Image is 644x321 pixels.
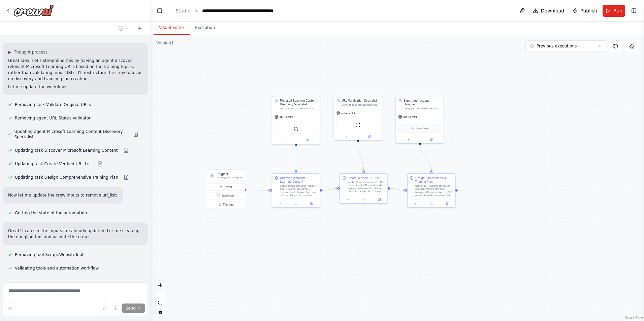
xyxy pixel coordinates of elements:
[8,58,142,82] p: Great idea! Let's streamline this by having an agent discover relevant Microsoft Learning URLs ba...
[373,197,386,202] button: Open in side panel
[156,281,165,316] div: React Flow controls
[15,265,99,271] span: Validating tools and automation workflow
[280,184,317,197] div: Based on the {training_topics} and {training_objectives}, research and discover the most relevant...
[155,6,164,15] button: Hide left sidebar
[356,142,366,171] g: Edge from 373b5366-d9e4-40f9-b86e-1995ae20be71 to bd5a06a5-0661-432e-9e2a-1a72e7e013b5
[8,49,11,55] span: ▶
[541,7,565,14] span: Download
[15,279,142,290] span: Renaming project to Microsoft Learning Training Plan Generator
[580,7,597,14] span: Publish
[280,115,293,118] span: gpt-4o-mini
[13,4,54,16] img: Logo
[415,176,453,184] div: Design Comprehensive Training Plan
[111,304,120,313] button: Click to speak your automation idea
[175,8,191,13] a: Studio
[288,201,304,206] button: No output available
[156,307,165,316] button: toggle interactivity
[14,49,47,55] span: Thought process
[537,43,577,49] span: Previous executions
[342,112,355,115] span: gpt-4o-mini
[208,201,244,209] button: Manage
[280,107,317,110] div: Discover and curate the most relevant Microsoft Learning URLs and training resources based on the...
[5,304,15,313] button: Improve this prompt
[208,183,244,191] button: Event
[15,175,118,180] span: Updating task Design Comprehensive Training Plan
[190,21,220,35] button: Execution
[411,127,429,130] span: Drop tools here
[272,173,320,208] div: Discover Microsoft Learning ContentBased on the {training_topics} and {training_objectives}, rese...
[156,40,174,46] div: Version 1
[603,5,625,17] button: Run
[116,24,132,32] button: Switch to previous chat
[156,298,165,307] button: fit view
[420,137,442,142] button: Open in side panel
[423,201,440,206] button: No output available
[15,161,92,167] span: Updating task Create Verified URL List
[280,176,317,184] div: Discover Microsoft Learning Content
[8,192,117,198] p: Now let me update the crew inputs to remove url_list:
[14,129,128,140] span: Updating agent Microsoft Learning Content Discovery Specialist
[570,5,600,17] button: Publish
[15,252,83,257] span: Removing tool ScrapeWebsiteTool
[175,7,278,14] nav: breadcrumb
[613,7,622,14] span: Run
[154,21,190,35] button: Visual Editor
[15,102,91,107] span: Removing task Validate Original URLs
[342,103,379,106] div: Verify that all replacement URLs and newly suggested Microsoft training URLs are working correctl...
[217,172,243,176] h3: Triggers
[280,99,317,106] div: Microsoft Learning Content Discovery Specialist
[217,176,243,179] p: No triggers configured
[348,181,385,193] div: Verify all working original URLs, replacement URLs, and newly suggested Microsoft training URLs. ...
[322,186,337,192] g: Edge from 14457508-e002-4929-829e-0f20e4ca9448 to bd5a06a5-0661-432e-9e2a-1a72e7e013b5
[134,24,145,32] button: Start a new chat
[334,96,382,140] div: URL Verification SpecialistVerify that all replacement URLs and newly suggested Microsoft trainin...
[418,142,433,171] g: Edge from 184c65cd-55e9-49b0-844a-88e9cbdd622b to 045d2b17-fc75-4011-84f6-8a7607d7be1a
[100,304,109,313] button: Upload files
[440,201,453,206] button: Open in side panel
[355,197,372,202] button: No output available
[8,84,142,90] p: Let me update the workflow:
[356,122,360,127] img: ScrapeWebsiteTool
[294,146,298,171] g: Edge from f28287e4-807b-4766-b2b5-b0dd08f0e641 to 14457508-e002-4929-829e-0f20e4ca9448
[407,173,456,208] div: Design Comprehensive Training PlanUsing the {training_objectives} and ALL verified Microsoft trai...
[348,176,380,180] div: Create Verified URL List
[305,201,318,206] button: Open in side panel
[358,134,380,139] button: Open in side panel
[126,306,136,311] span: Send
[403,115,417,118] span: gpt-4o-mini
[222,194,234,198] span: Schedule
[525,40,606,52] button: Previous executions
[15,148,118,153] span: Updating task Discover Microsoft Learning Content
[15,210,87,216] span: Getting the state of the automation
[395,96,444,143] div: Expert Instructional DesignerDesign a comprehensive and detailed training plan based on the provi...
[629,6,639,15] button: Show right sidebar
[415,184,453,197] div: Using the {training_objectives} and ALL verified Microsoft training URLs organized by POC phases ...
[122,304,145,313] button: Send
[294,127,298,131] img: SerperDevTool
[340,173,388,204] div: Create Verified URL ListVerify all working original URLs, replacement URLs, and newly suggested M...
[342,99,379,102] div: URL Verification Specialist
[404,107,441,110] div: Design a comprehensive and detailed training plan based on the provided {training_objectives} and...
[404,99,441,106] div: Expert Instructional Designer
[208,192,244,200] button: Schedule
[223,203,234,207] span: Manage
[224,185,232,189] span: Event
[8,49,47,55] button: ▶Thought process
[206,169,246,210] div: TriggersNo triggers configuredEventScheduleManage
[8,228,142,240] p: Great! I can see the inputs are already updated. Let me clean up the dangling tool and validate t...
[156,281,165,290] button: zoom in
[390,186,405,192] g: Edge from bd5a06a5-0661-432e-9e2a-1a72e7e013b5 to 045d2b17-fc75-4011-84f6-8a7607d7be1a
[530,5,567,17] button: Download
[245,188,269,192] g: Edge from triggers to 14457508-e002-4929-829e-0f20e4ca9448
[272,96,320,144] div: Microsoft Learning Content Discovery SpecialistDiscover and curate the most relevant Microsoft Le...
[156,290,165,298] button: zoom out
[296,138,318,142] button: Open in side panel
[625,316,643,320] a: React Flow attribution
[15,115,91,121] span: Removing agent URL Status Validator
